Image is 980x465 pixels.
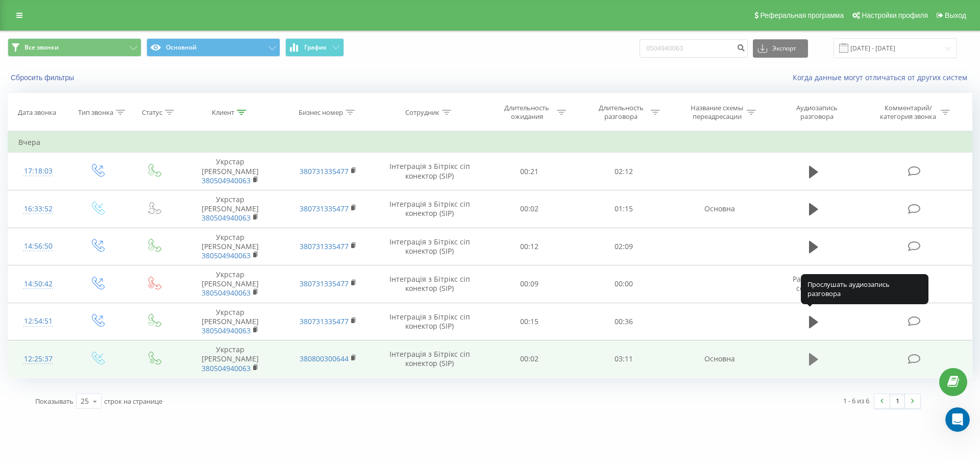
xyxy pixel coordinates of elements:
a: 380504940063 [202,288,251,298]
img: Profile image for Fin [29,8,45,24]
a: 380504940063 [202,251,251,260]
div: Сотрудник [405,108,439,117]
div: так, дякую [138,53,196,75]
div: 25 [81,396,89,406]
div: Название схемы переадресации [690,104,744,121]
td: Укрстар [PERSON_NAME] [181,340,279,378]
td: Укрстар [PERSON_NAME] [181,265,279,303]
a: 380504940063 [202,213,251,223]
div: null говорит… [8,53,196,83]
td: 03:11 [576,340,670,378]
iframe: Intercom live chat [945,407,970,432]
a: 380800300644 [300,354,349,363]
a: 380731335477 [300,241,349,251]
div: 16:33:52 [18,199,58,219]
span: Выход [945,11,966,19]
td: 02:09 [576,228,670,265]
div: Прослушать аудиозапись разговора [801,274,928,304]
div: 17:18:03 [18,161,58,181]
span: Все звонки [24,43,59,52]
td: 00:02 [482,190,576,228]
td: Основна [671,340,769,378]
button: График [285,38,344,57]
span: Настройки профиля [862,11,928,19]
td: 00:09 [482,265,576,303]
td: Основна [671,190,769,228]
td: Інтеграція з Бітрікс сіп конектор (SIP) [377,303,482,340]
a: 380731335477 [300,166,349,176]
div: Дата звонка [18,108,56,117]
div: Аудиозапись разговора [784,104,850,121]
td: 00:00 [576,265,670,303]
span: строк на странице [104,397,162,406]
div: Клиент [212,108,234,117]
div: Закрыть [179,6,198,25]
span: Разговор не состоялся [793,274,835,293]
td: Інтеграція з Бітрікс сіп конектор (SIP) [377,340,482,378]
div: Тип звонка [78,108,113,117]
td: Укрстар [PERSON_NAME] [181,190,279,228]
div: Длительность разговора [594,104,648,121]
p: Наша команда также может помочь [50,12,157,28]
div: Рада була допомогти!Обов'язково звертайтеся, якщо виникнуть питання! 😉Гарного вам дня! [8,83,167,277]
div: так, дякую [146,59,188,69]
td: 00:36 [576,303,670,340]
button: Экспорт [753,39,808,58]
div: Гарного вам дня! [16,124,159,134]
td: 02:12 [576,153,670,190]
div: Daria говорит… [8,83,196,285]
a: 380731335477 [300,204,349,213]
a: Когда данные могут отличаться от других систем [793,72,972,82]
span: Показывать [35,397,73,406]
div: 12:25:37 [18,349,58,369]
div: Допоможіть користувачеві [PERSON_NAME] зрозуміти, як він справляється: [8,285,167,328]
div: Бизнес номер [299,108,343,117]
button: Главная [160,6,179,26]
td: 00:21 [482,153,576,190]
div: Допоможіть користувачеві [PERSON_NAME] зрозуміти, як він справляється: [16,291,159,322]
button: Все звонки [8,38,141,57]
span: Реферальная программа [760,11,844,19]
button: Сбросить фильтры [8,73,79,82]
a: 1 [890,394,905,408]
a: 380504940063 [202,176,251,185]
td: 00:12 [482,228,576,265]
td: Укрстар [PERSON_NAME] [181,228,279,265]
div: Fin говорит… [8,285,196,329]
div: Рада була допомогти! [16,89,159,99]
div: 12:54:51 [18,311,58,331]
h1: Fin [50,4,62,12]
td: 00:02 [482,340,576,378]
div: 1 - 6 из 6 [843,396,869,406]
td: Укрстар [PERSON_NAME] [181,153,279,190]
td: Інтеграція з Бітрікс сіп конектор (SIP) [377,265,482,303]
td: Інтеграція з Бітрікс сіп конектор (SIP) [377,228,482,265]
input: Поиск по номеру [640,39,748,58]
a: 380731335477 [300,316,349,326]
td: 01:15 [576,190,670,228]
div: 14:56:50 [18,236,58,256]
button: Основной [146,38,280,57]
span: График [304,44,327,51]
div: Обов'язково звертайтеся, якщо виникнуть питання! 😉 [16,99,159,119]
td: Інтеграція з Бітрікс сіп конектор (SIP) [377,153,482,190]
a: 380731335477 [300,279,349,288]
div: Комментарий/категория звонка [878,104,938,121]
button: go back [7,6,26,26]
div: 14:50:42 [18,274,58,294]
td: 00:15 [482,303,576,340]
td: Інтеграція з Бітрікс сіп конектор (SIP) [377,190,482,228]
div: Статус [142,108,162,117]
a: 380504940063 [202,326,251,335]
td: Укрстар [PERSON_NAME] [181,303,279,340]
a: 380504940063 [202,363,251,373]
div: Длительность ожидания [500,104,554,121]
td: Вчера [8,132,972,153]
